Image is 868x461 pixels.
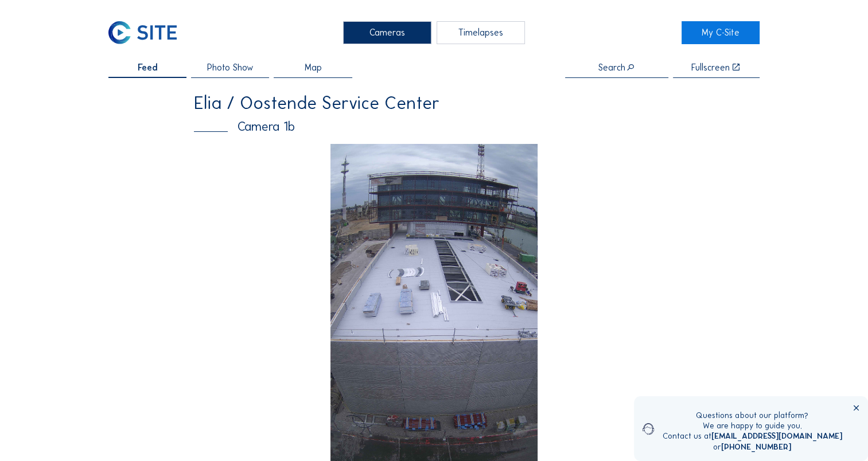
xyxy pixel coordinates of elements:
[663,442,842,452] div: or
[194,94,674,112] div: Elia / Oostende Service Center
[138,63,158,72] span: Feed
[711,431,842,441] a: [EMAIL_ADDRESS][DOMAIN_NAME]
[437,21,525,44] div: Timelapses
[108,21,186,44] a: C-SITE Logo
[108,21,177,44] img: C-SITE Logo
[643,411,654,447] img: operator
[194,120,674,133] div: Camera 1b
[691,63,730,72] div: Fullscreen
[207,63,254,72] span: Photo Show
[682,21,760,44] a: My C-Site
[663,421,842,431] div: We are happy to guide you.
[663,431,842,442] div: Contact us at
[343,21,431,44] div: Cameras
[663,411,842,421] div: Questions about our platform?
[305,63,322,72] span: Map
[721,442,791,452] a: [PHONE_NUMBER]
